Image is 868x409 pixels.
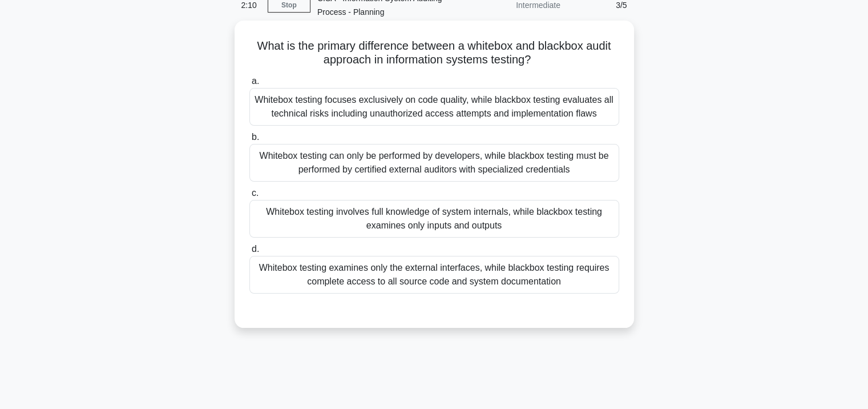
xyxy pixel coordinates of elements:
[252,76,259,86] span: a.
[252,244,259,254] span: d.
[252,132,259,142] span: b.
[249,144,619,182] div: Whitebox testing can only be performed by developers, while blackbox testing must be performed by...
[248,39,620,67] h5: What is the primary difference between a whitebox and blackbox audit approach in information syst...
[249,88,619,126] div: Whitebox testing focuses exclusively on code quality, while blackbox testing evaluates all techni...
[249,200,619,238] div: Whitebox testing involves full knowledge of system internals, while blackbox testing examines onl...
[252,188,259,198] span: c.
[249,256,619,294] div: Whitebox testing examines only the external interfaces, while blackbox testing requires complete ...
